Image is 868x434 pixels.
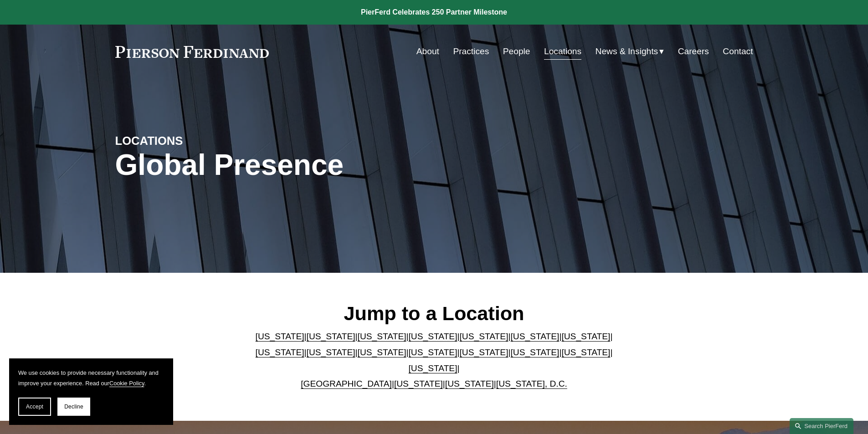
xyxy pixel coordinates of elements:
[561,332,610,341] a: [US_STATE]
[358,347,406,357] a: [US_STATE]
[307,332,355,341] a: [US_STATE]
[18,368,164,388] p: We use cookies to provide necessary functionality and improve your experience. Read our .
[510,332,559,341] a: [US_STATE]
[459,347,508,357] a: [US_STATE]
[256,332,304,341] a: [US_STATE]
[510,347,559,357] a: [US_STATE]
[503,43,530,60] a: People
[394,379,443,388] a: [US_STATE]
[678,43,709,60] a: Careers
[358,332,406,341] a: [US_STATE]
[544,43,581,60] a: Locations
[459,332,508,341] a: [US_STATE]
[416,43,439,60] a: About
[496,379,567,388] a: [US_STATE], D.C.
[248,329,620,392] p: | | | | | | | | | | | | | | | | | |
[790,418,853,434] a: Search this site
[301,379,392,388] a: [GEOGRAPHIC_DATA]
[9,358,173,425] section: Cookie banner
[723,43,753,60] a: Contact
[596,43,664,60] a: folder dropdown
[453,43,489,60] a: Practices
[596,44,658,60] span: News & Insights
[248,301,620,325] h2: Jump to a Location
[561,347,610,357] a: [US_STATE]
[445,379,494,388] a: [US_STATE]
[409,363,457,373] a: [US_STATE]
[109,380,144,387] a: Cookie Policy
[26,403,43,410] span: Accept
[64,403,83,410] span: Decline
[57,398,90,416] button: Decline
[115,133,275,148] h4: LOCATIONS
[256,347,304,357] a: [US_STATE]
[18,398,51,416] button: Accept
[307,347,355,357] a: [US_STATE]
[409,332,457,341] a: [US_STATE]
[409,347,457,357] a: [US_STATE]
[115,148,540,182] h1: Global Presence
